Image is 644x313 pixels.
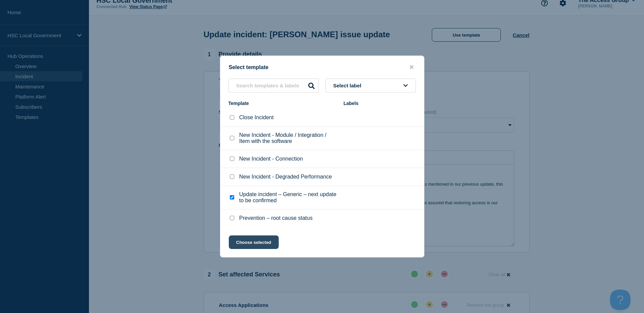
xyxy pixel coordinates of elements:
[230,195,234,200] input: Update incident – Generic – next update to be confirmed checkbox
[333,83,364,88] span: Select label
[220,64,424,70] div: Select template
[239,114,274,121] p: Close Incident
[239,191,337,204] p: Update incident – Generic – next update to be confirmed
[344,101,416,106] div: Labels
[239,156,303,162] p: New Incident - Connection
[408,64,416,70] button: close button
[239,174,332,180] p: New Incident - Degraded Performance
[326,79,416,92] button: Select label
[228,79,319,92] input: Search templates & labels
[230,115,234,120] input: Close Incident checkbox
[228,101,337,106] div: Template
[239,215,313,221] p: Prevention – root cause status
[230,216,234,220] input: Prevention – root cause status checkbox
[230,136,234,140] input: New Incident - Module / Integration / Item with the software checkbox
[230,156,234,161] input: New Incident - Connection checkbox
[230,174,234,179] input: New Incident - Degraded Performance checkbox
[229,235,279,249] button: Choose selected
[239,132,337,144] p: New Incident - Module / Integration / Item with the software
